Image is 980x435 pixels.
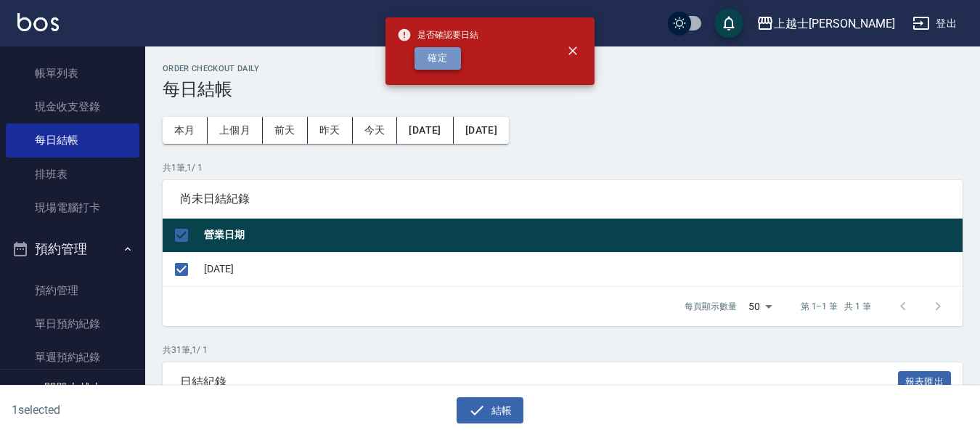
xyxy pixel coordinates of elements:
a: 每日結帳 [6,123,139,157]
a: 單週預約紀錄 [6,341,139,374]
button: 確定 [415,47,461,70]
div: 上越士[PERSON_NAME] [774,15,895,33]
a: 現場電腦打卡 [6,191,139,224]
a: 預約管理 [6,274,139,307]
span: 日結紀錄 [180,375,898,389]
span: 是否確認要日結 [397,28,478,42]
button: 報表匯出 [898,371,952,394]
p: 第 1–1 筆 共 1 筆 [801,300,871,313]
button: 前天 [263,117,308,144]
button: 結帳 [457,397,524,424]
h5: 開單上越士[PERSON_NAME] [44,381,118,410]
p: 每頁顯示數量 [685,300,737,313]
td: [DATE] [200,252,963,286]
a: 現金收支登錄 [6,90,139,123]
button: 本月 [163,117,208,144]
button: 預約管理 [6,230,139,268]
button: 今天 [353,117,398,144]
button: 昨天 [308,117,353,144]
img: Logo [17,13,59,31]
a: 單日預約紀錄 [6,307,139,341]
a: 帳單列表 [6,57,139,90]
h6: 1 selected [12,401,242,419]
button: save [714,9,743,38]
h3: 每日結帳 [163,79,963,99]
p: 共 1 筆, 1 / 1 [163,161,963,174]
a: 排班表 [6,158,139,191]
h2: Order checkout daily [163,64,963,73]
button: 上越士[PERSON_NAME] [751,9,901,38]
button: 上個月 [208,117,263,144]
th: 營業日期 [200,219,963,253]
button: [DATE] [454,117,509,144]
div: 50 [743,287,777,326]
button: 登出 [907,10,963,37]
p: 共 31 筆, 1 / 1 [163,343,963,357]
button: close [557,35,589,67]
span: 尚未日結紀錄 [180,192,945,206]
button: [DATE] [397,117,453,144]
a: 報表匯出 [898,374,952,388]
